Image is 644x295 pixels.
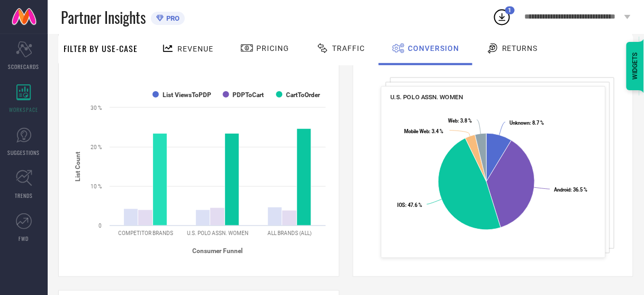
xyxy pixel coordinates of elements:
[554,187,570,193] tspan: Android
[164,14,180,22] span: PRO
[404,128,443,134] text: : 3.4 %
[404,128,429,134] tspan: Mobile Web
[509,120,544,126] text: : 8.7 %
[502,44,538,53] span: Returns
[10,106,39,114] span: WORKSPACE
[493,7,512,27] div: Open download list
[508,7,512,14] span: 1
[177,45,213,53] span: Revenue
[193,247,243,255] tspan: Consumer Funnel
[233,91,264,99] text: PDPToCart
[8,63,40,71] span: SCORECARDS
[163,91,211,99] text: List ViewsToPDP
[268,230,312,236] text: ALL BRANDS (ALL)
[448,118,458,124] tspan: Web
[8,149,40,157] span: SUGGESTIONS
[390,93,463,101] span: U.S. POLO ASSN. WOMEN
[408,44,459,53] span: Conversion
[74,152,82,181] tspan: List Count
[187,230,248,236] text: U.S. POLO ASSN. WOMEN
[397,202,422,208] text: : 47.6 %
[15,192,33,199] span: TRENDS
[91,184,102,189] text: 10 %
[397,202,405,208] tspan: IOS
[19,235,29,242] span: FWD
[64,42,138,55] span: Filter By Use-Case
[448,118,472,124] text: : 3.8 %
[91,105,102,111] text: 30 %
[286,91,320,99] text: CartToOrder
[509,120,530,126] tspan: Unknown
[118,230,173,236] text: COMPETITOR BRANDS
[256,44,289,53] span: Pricing
[554,187,587,193] text: : 36.5 %
[91,144,102,150] text: 20 %
[99,223,102,229] text: 0
[332,44,365,53] span: Traffic
[61,6,146,28] span: Partner Insights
